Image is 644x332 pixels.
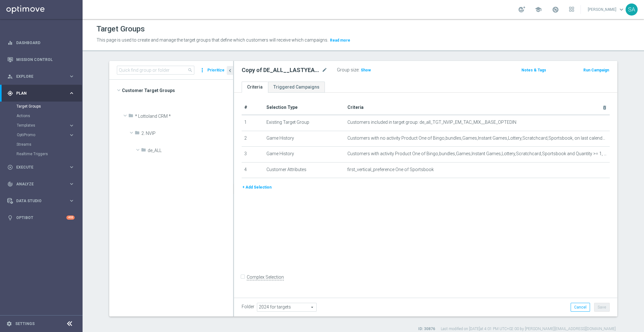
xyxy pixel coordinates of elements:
[69,90,75,96] i: keyboard_arrow_right
[69,73,75,79] i: keyboard_arrow_right
[117,66,194,75] input: Quick find group or folder
[17,140,82,149] div: Streams
[264,100,345,115] th: Selection Type
[264,162,345,178] td: Customer Attributes
[242,82,268,93] a: Criteria
[17,123,69,127] div: Templates
[7,182,75,187] button: track_changes Analyze keyboard_arrow_right
[227,66,233,75] button: chevron_left
[7,215,13,221] i: lightbulb
[17,111,82,121] div: Actions
[7,51,75,68] div: Mission Control
[242,184,272,191] button: + Add Selection
[7,74,13,79] i: person_search
[359,67,359,73] label: :
[69,198,75,204] i: keyboard_arrow_right
[587,5,626,14] a: [PERSON_NAME]keyboard_arrow_down
[7,164,13,170] i: play_circle_outline
[347,136,607,141] span: Customers with no activity Product One of Bingo,bundles,Games,Instant Games,Lottery,Scratchcard,S...
[148,148,233,153] span: de_ALL
[329,37,351,44] button: Read more
[337,67,359,73] label: Group size
[7,34,75,51] div: Dashboard
[17,151,66,156] a: Realtime Triggers
[242,115,264,131] td: 1
[141,131,233,136] span: 2. NVIP
[626,3,638,16] div: SA
[602,105,607,110] i: delete_forever
[17,104,66,109] a: Target Groups
[7,165,75,170] div: play_circle_outline Execute keyboard_arrow_right
[7,215,75,220] button: lightbulb Optibot +10
[7,181,69,187] div: Analyze
[199,66,205,75] i: more_vert
[264,147,345,163] td: Game History
[15,322,35,326] a: Settings
[521,67,547,74] button: Notes & Tags
[7,74,69,79] div: Explore
[17,130,82,140] div: OptiPromo
[17,113,66,118] a: Actions
[17,133,62,137] span: OptiPromo
[7,91,75,96] button: gps_fixed Plan keyboard_arrow_right
[7,209,75,226] div: Optibot
[242,131,264,147] td: 2
[16,91,69,95] span: Plan
[247,274,284,280] label: Complex Selection
[16,199,69,203] span: Data Studio
[418,326,435,332] label: ID: 30876
[7,181,13,187] i: track_changes
[7,198,75,203] button: Data Studio keyboard_arrow_right
[17,133,69,137] div: OptiPromo
[17,132,75,137] button: OptiPromo keyboard_arrow_right
[16,51,75,68] a: Mission Control
[347,151,607,156] span: Customers with activity Product One of Bingo,bundles,Games,Instant Games,Lottery,Scratchcard,Spor...
[135,130,140,137] i: folder
[7,164,69,170] div: Execute
[141,147,146,155] i: folder
[128,113,133,120] i: folder
[16,165,69,169] span: Execute
[16,75,69,78] span: Explore
[242,162,264,178] td: 4
[7,90,69,96] div: Plan
[347,167,434,172] span: first_vertical_preference One of Sportsbook
[7,198,69,204] div: Data Studio
[594,303,610,312] button: Save
[242,147,264,163] td: 3
[441,326,616,332] label: Last modified on [DATE] at 4:01 PM UTC+02:00 by [PERSON_NAME][EMAIL_ADDRESS][DOMAIN_NAME]
[347,105,364,110] span: Criteria
[16,34,75,51] a: Dashboard
[7,40,75,45] button: equalizer Dashboard
[69,164,75,170] i: keyboard_arrow_right
[69,132,75,138] i: keyboard_arrow_right
[347,120,516,125] span: Customers included in target group: de_all_TGT_NVIP_EM_TAC_MIX__BASE_OPTEDIN
[618,6,625,13] span: keyboard_arrow_down
[264,115,345,131] td: Existing Target Group
[69,123,75,129] i: keyboard_arrow_right
[188,68,193,73] span: search
[17,123,62,127] span: Templates
[268,82,325,93] a: Triggered Campaigns
[7,57,75,62] button: Mission Control
[16,182,69,186] span: Analyze
[7,40,13,46] i: equalizer
[122,86,233,95] span: Customer Target Groups
[17,123,75,128] button: Templates keyboard_arrow_right
[361,68,371,72] span: Show
[227,68,233,74] i: chevron_left
[6,321,12,327] i: settings
[571,303,590,312] button: Cancel
[242,100,264,115] th: #
[97,37,328,43] span: This page is used to create and manage the target groups that define which customers will receive...
[17,121,82,130] div: Templates
[7,74,75,79] button: person_search Explore keyboard_arrow_right
[135,114,233,119] span: * Lottoland CRM *
[17,149,82,159] div: Realtime Triggers
[264,131,345,147] td: Game History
